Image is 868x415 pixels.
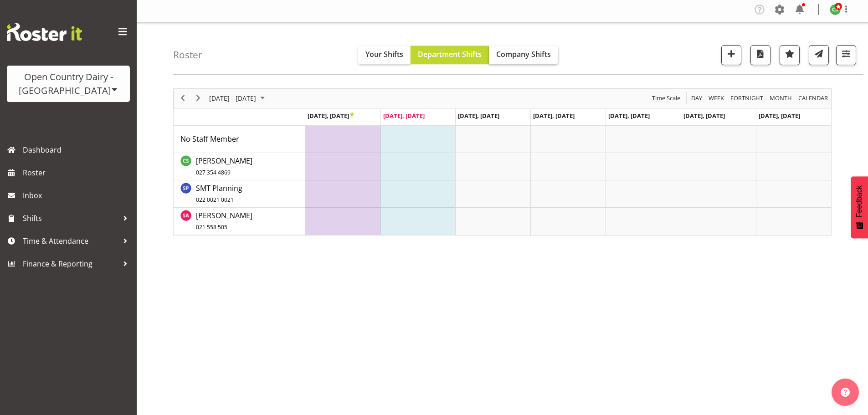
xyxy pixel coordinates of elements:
[196,155,252,177] a: [PERSON_NAME]027 354 4869
[683,112,725,120] span: [DATE], [DATE]
[196,156,252,177] span: [PERSON_NAME]
[174,208,305,235] td: Stacey Allen resource
[196,183,242,205] a: SMT Planning022 0021 0021
[651,92,682,104] button: Time Scale
[16,70,121,97] div: Open Country Dairy - [GEOGRAPHIC_DATA]
[830,4,841,15] img: carl-stewart11229.jpg
[180,133,239,144] a: No Staff Member
[180,134,239,144] span: No Staff Member
[196,196,234,204] span: 022 0021 0021
[174,153,305,180] td: Carl Stewart resource
[174,126,305,153] td: No Staff Member resource
[23,234,118,248] span: Time & Attendance
[206,89,270,108] div: September 22 - 28, 2025
[780,45,800,65] button: Highlight an important date within the roster.
[196,223,227,231] span: 021 558 505
[651,92,681,104] span: Time Scale
[173,50,202,60] h4: Roster
[358,46,411,64] button: Your Shifts
[729,92,765,104] button: Fortnight
[721,45,741,65] button: Add a new shift
[411,46,489,64] button: Department Shifts
[23,211,118,225] span: Shifts
[365,49,403,59] span: Your Shifts
[707,92,726,104] button: Timeline Week
[496,49,551,59] span: Company Shifts
[308,112,354,120] span: [DATE], [DATE]
[208,92,269,104] button: September 2025
[851,176,868,238] button: Feedback - Show survey
[797,92,830,104] button: Month
[23,257,118,271] span: Finance & Reporting
[489,46,558,64] button: Company Shifts
[174,180,305,208] td: SMT Planning resource
[7,23,82,41] img: Rosterit website logo
[608,112,650,120] span: [DATE], [DATE]
[305,126,831,235] table: Timeline Week of September 23, 2025
[768,92,794,104] button: Timeline Month
[208,92,257,104] span: [DATE] - [DATE]
[759,112,800,120] span: [DATE], [DATE]
[23,189,132,202] span: Inbox
[23,143,132,157] span: Dashboard
[190,89,206,108] div: next period
[533,112,575,120] span: [DATE], [DATE]
[23,166,132,179] span: Roster
[418,49,482,59] span: Department Shifts
[690,92,704,104] button: Timeline Day
[196,210,252,232] a: [PERSON_NAME]021 558 505
[175,89,190,108] div: previous period
[173,88,832,236] div: Timeline Week of September 23, 2025
[855,185,863,217] span: Feedback
[836,45,856,65] button: Filter Shifts
[192,92,205,104] button: Next
[196,210,252,231] span: [PERSON_NAME]
[196,183,242,204] span: SMT Planning
[708,92,725,104] span: Week
[769,92,793,104] span: Month
[841,388,850,397] img: help-xxl-2.png
[797,92,829,104] span: calendar
[729,92,764,104] span: Fortnight
[809,45,829,65] button: Send a list of all shifts for the selected filtered period to all rostered employees.
[690,92,703,104] span: Day
[196,169,231,176] span: 027 354 4869
[458,112,499,120] span: [DATE], [DATE]
[750,45,770,65] button: Download a PDF of the roster according to the set date range.
[177,92,189,104] button: Previous
[383,112,425,120] span: [DATE], [DATE]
